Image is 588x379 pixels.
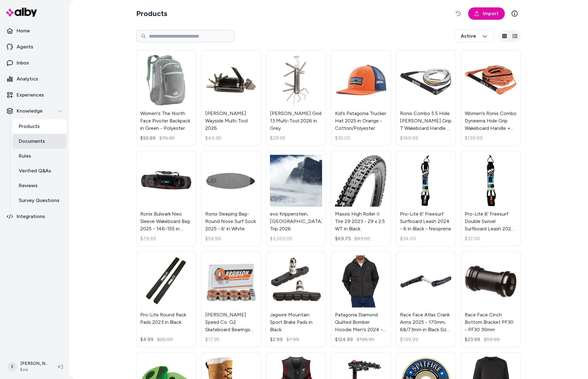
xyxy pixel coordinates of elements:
a: Jagwire Mountain Sport Brake Pads in BlackJagwire Mountain Sport Brake Pads in Black$2.99$7.99 [266,251,326,347]
p: [PERSON_NAME] [20,360,48,367]
button: E[PERSON_NAME]Evo [4,357,53,377]
a: Ronix Bulwark Neo Sleeve Wakeboard Bag 2025 - 146-155 in OrangeRonix Bulwark Neo Sleeve Wakeboard... [136,151,196,247]
a: evo Krippenstein, Austria Trip 2026evo Krippenstein, [GEOGRAPHIC_DATA] Trip 2026$3,550.00 [266,151,326,247]
a: Rules [13,149,67,163]
a: Survey Questions [13,193,67,208]
a: Patagonia Diamond Quilted Bomber Hoodie Men's 2024 - Medium Black - Cotton/PolyesterPatagonia Dia... [331,251,391,347]
a: Integrations [2,209,67,224]
a: Agents [2,39,67,54]
h2: Products [136,9,167,19]
p: Home [17,27,30,35]
a: Women's The North Face Pivoter Backpack in Green - PolyesterWomen's The North Face Pivoter Backpa... [136,50,196,146]
p: Survey Questions [19,197,59,204]
p: Documents [19,138,45,145]
p: Reviews [19,182,38,189]
a: Pro-Lite 8' Freesurf Double Swivel Surfboard Leash 2024 - 8 in Black - NeoprenePro-Lite 8' Freesu... [461,151,521,247]
span: E [7,362,17,372]
a: Products [13,119,67,134]
a: Bronson Speed Co. G2 Skateboard Bearings 2026 - 1[PERSON_NAME] Speed Co. G2 Skateboard Bearings 2... [201,251,261,347]
a: Inbox [2,56,67,70]
a: Race Face Cinch Bottom Bracket PF30 - PF30 30mmRace Face Cinch Bottom Bracket PF30 - PF30 30mm$23... [461,251,521,347]
a: Pro-Lite 6' Freesurf Surfboard Leash 2024 - 6 in Black - NeoprenePro-Lite 6' Freesurf Surfboard L... [396,151,456,247]
span: Import [483,10,499,17]
p: Integrations [17,213,45,220]
p: Inbox [17,59,29,67]
p: Analytics [17,75,38,83]
a: Reviews [13,178,67,193]
button: Active [454,30,494,43]
p: Products [19,123,40,130]
a: Kid's Patagonia Trucker Hat 2025 in Orange - Cotton/PolyesterKid's Patagonia Trucker Hat 2025 in ... [331,50,391,146]
button: Knowledge [2,104,67,118]
a: Analytics [2,72,67,86]
a: Verified Q&As [13,163,67,178]
img: alby Logo [6,8,37,17]
p: Agents [17,43,33,51]
a: Documents [13,134,67,149]
a: Blackburn Wayside Multi-Tool 2026[PERSON_NAME] Wayside Multi-Tool 2026$44.95 [201,50,261,146]
a: Experiences [2,88,67,102]
p: Verified Q&As [19,167,51,175]
a: Women's Ronix Combo Dyneema Hide Grip Wakeboard Handle + 70 ft Mainline 2025 in WhiteWomen's Roni... [461,50,521,146]
p: Rules [19,152,31,160]
a: Pro-Lite Round Rack Pads 2023 in BlackPro-Lite Round Rack Pads 2023 in Black$4.99$26.00 [136,251,196,347]
span: Evo [20,367,48,373]
a: Race Face Atlas Crank Arms 2025 - 170mm, 68/73mm in Black Size 170mm 68/73mm - AluminumRace Face ... [396,251,456,347]
a: Import [468,7,505,20]
p: Experiences [17,91,44,99]
a: Blackburn Grid 13 Multi-Tool 2026 in Grey[PERSON_NAME] Grid 13 Multi-Tool 2026 in Grey$29.95 [266,50,326,146]
a: Ronix Sleeping Bag- Round Nose Surf Sock 2025 - 6' in WhiteRonix Sleeping Bag- Round Nose Surf So... [201,151,261,247]
a: Home [2,23,67,38]
a: Ronix Combo 5.5 Hide Stich Grip T Wakeboard Handle + 80 ft Mainline 2025 in WhiteRonix Combo 5.5 ... [396,50,456,146]
p: Knowledge [17,107,43,115]
a: Maxxis High Roller II Tire 29 2023 - 29 x 2.5 WT in BlackMaxxis High Roller II Tire 29 2023 - 29 ... [331,151,391,247]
